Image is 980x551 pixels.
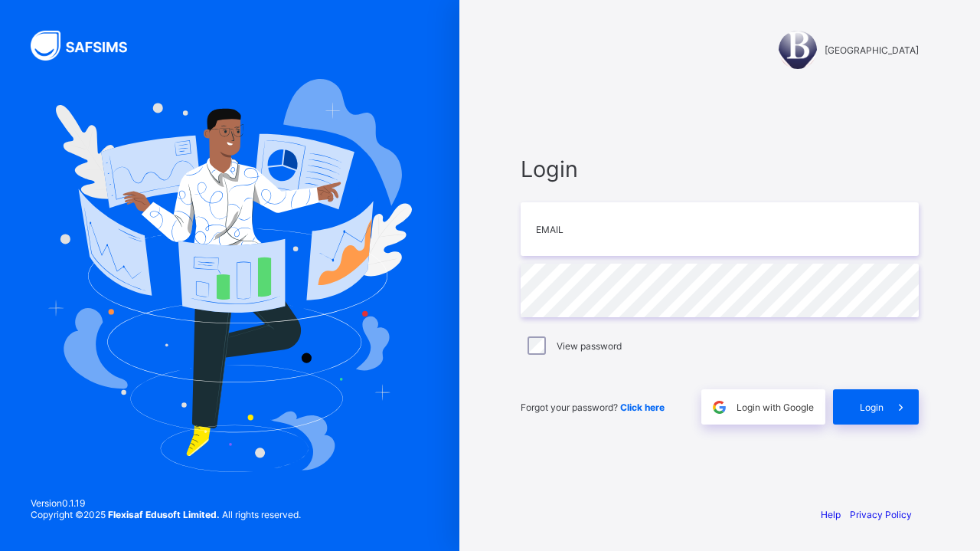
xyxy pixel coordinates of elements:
a: Click here [620,402,665,413]
span: Version 0.1.19 [31,497,301,509]
a: Privacy Policy [850,509,912,520]
span: Login [521,156,919,182]
strong: Flexisaf Edusoft Limited. [108,509,220,520]
img: google.396cfc9801f0270233282035f929180a.svg [710,398,728,416]
span: Login [860,402,884,413]
span: Forgot your password? [521,402,665,413]
label: View password [557,340,622,352]
a: Help [821,509,841,520]
img: Hero Image [47,79,412,471]
span: [GEOGRAPHIC_DATA] [825,44,919,56]
span: Copyright © 2025 All rights reserved. [31,509,301,520]
span: Login with Google [737,402,814,413]
img: SAFSIMS Logo [31,31,145,61]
